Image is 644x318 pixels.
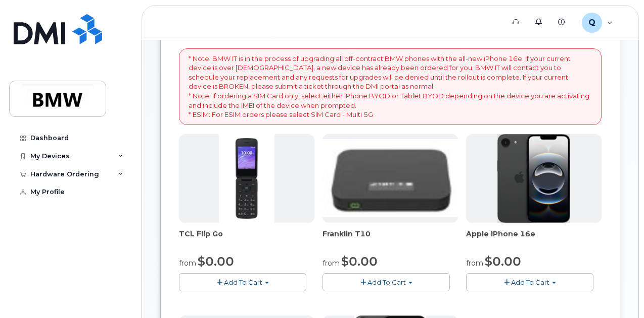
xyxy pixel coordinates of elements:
[323,259,340,268] small: from
[323,229,458,249] div: Franklin T10
[485,254,521,269] span: $0.00
[588,17,595,29] span: Q
[466,229,602,249] div: Apple iPhone 16e
[511,278,549,286] span: Add To Cart
[179,273,306,291] button: Add To Cart
[179,229,314,249] div: TCL Flip Go
[367,278,406,286] span: Add To Cart
[497,134,570,223] img: iphone16e.png
[575,13,620,33] div: QT84019
[224,278,262,286] span: Add To Cart
[189,54,592,119] p: * Note: BMW IT is in the process of upgrading all off-contract BMW phones with the all-new iPhone...
[179,259,196,268] small: from
[341,254,378,269] span: $0.00
[323,139,458,217] img: t10.jpg
[323,273,450,291] button: Add To Cart
[219,134,274,223] img: TCL_FLIP_MODE.jpg
[198,254,234,269] span: $0.00
[466,259,483,268] small: from
[466,273,593,291] button: Add To Cart
[600,274,636,310] iframe: Messenger Launcher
